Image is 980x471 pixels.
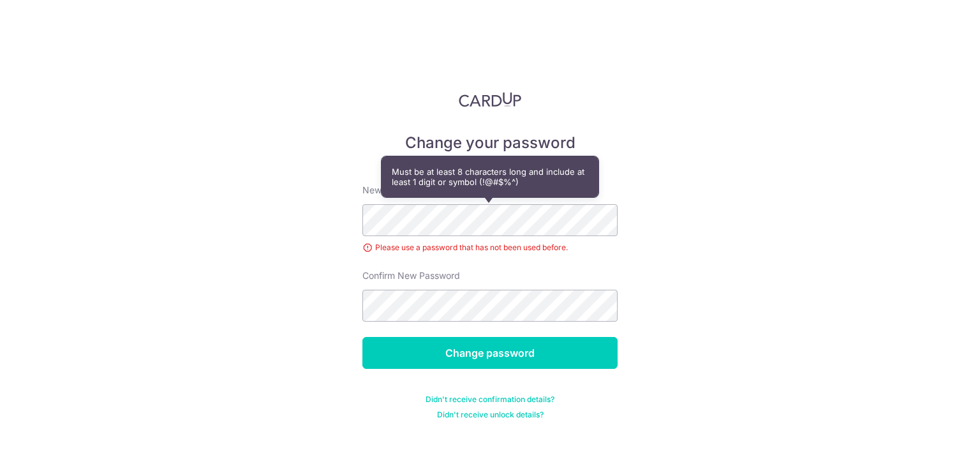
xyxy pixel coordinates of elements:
div: Must be at least 8 characters long and include at least 1 digit or symbol (!@#$%^) [382,156,598,197]
label: New password [362,184,425,197]
a: Didn't receive confirmation details? [426,394,554,405]
h5: Change your password [362,133,618,153]
img: CardUp Logo [459,92,521,107]
div: Please use a password that has not been used before. [362,241,618,254]
a: Didn't receive unlock details? [437,410,544,420]
input: Change password [362,337,618,369]
label: Confirm New Password [362,269,460,282]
